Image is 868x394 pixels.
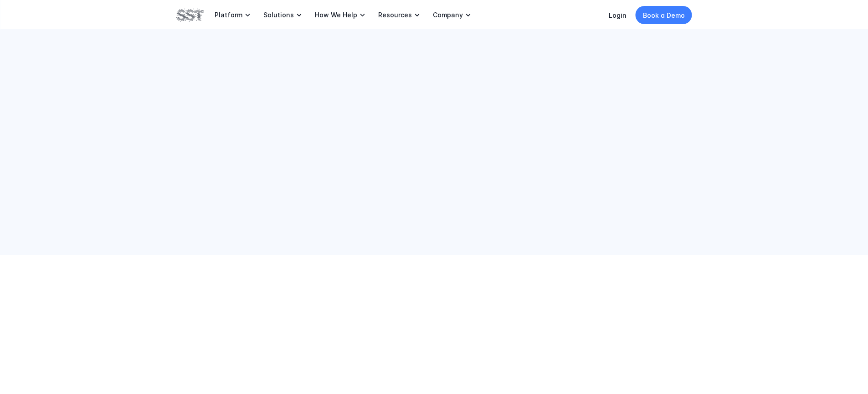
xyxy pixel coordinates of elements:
p: Resources [378,11,412,19]
img: SST logo [176,7,204,23]
p: Solutions [263,11,294,19]
a: Login [609,11,627,19]
p: Book a Demo [643,10,685,20]
p: Company [433,11,463,19]
p: Platform [215,11,242,19]
a: Book a Demo [636,6,692,24]
p: How We Help [315,11,357,19]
